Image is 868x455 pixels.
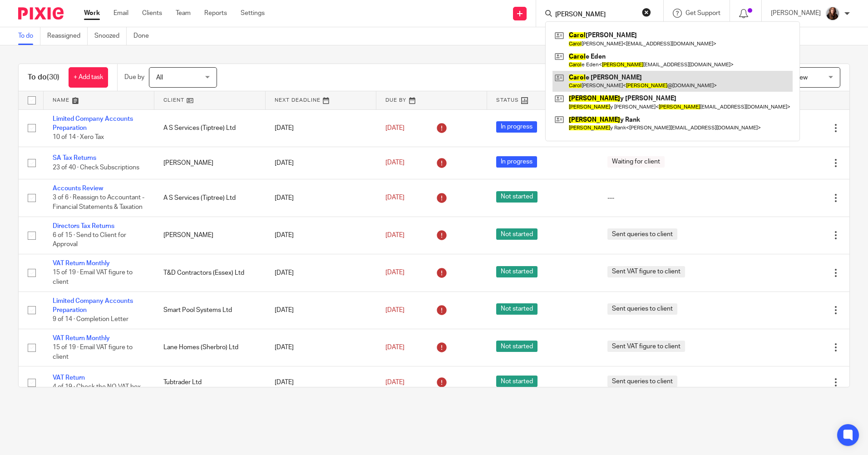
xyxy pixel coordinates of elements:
[53,185,103,192] a: Accounts Review
[385,344,404,351] span: [DATE]
[266,147,376,179] td: [DATE]
[53,164,139,171] span: 23 of 40 · Check Subscriptions
[496,121,537,133] span: In progress
[18,27,40,45] a: To do
[266,329,376,366] td: [DATE]
[642,8,651,17] button: Clear
[385,125,404,131] span: [DATE]
[686,10,720,16] span: Get Support
[496,341,538,352] span: Not started
[607,266,685,277] span: Sent VAT figure to client
[18,7,64,20] img: Pixie
[496,191,538,203] span: Not started
[53,316,128,322] span: 9 of 14 · Completion Letter
[154,366,265,399] td: Tubtrader Ltd
[607,156,665,168] span: Waiting for client
[154,292,265,329] td: Smart Pool Systems Ltd
[385,270,404,276] span: [DATE]
[154,217,265,254] td: [PERSON_NAME]
[496,156,537,168] span: In progress
[154,179,265,217] td: A S Services (Tiptree) Ltd
[154,109,265,147] td: A S Services (Tiptree) Ltd
[53,195,144,211] span: 3 of 6 · Reassign to Accountant - Financial Statements & Taxation
[607,303,677,315] span: Sent queries to client
[496,376,538,387] span: Not started
[124,73,144,82] p: Due by
[84,9,100,18] a: Work
[53,344,133,360] span: 15 of 19 · Email VAT figure to client
[53,232,126,248] span: 6 of 15 · Send to Client for Approval
[53,116,133,131] a: Limited Company Accounts Preparation
[53,270,133,286] span: 15 of 19 · Email VAT figure to client
[53,223,114,229] a: Directors Tax Returns
[113,9,128,18] a: Email
[266,109,376,147] td: [DATE]
[47,27,88,45] a: Reassigned
[53,155,96,161] a: SA Tax Returns
[241,9,265,18] a: Settings
[496,266,538,277] span: Not started
[133,27,156,45] a: Done
[266,217,376,254] td: [DATE]
[607,193,730,203] div: ---
[496,228,538,240] span: Not started
[554,11,636,19] input: Search
[69,67,108,88] a: + Add task
[154,147,265,179] td: [PERSON_NAME]
[47,74,59,81] span: (30)
[825,6,840,21] img: IMG_0011.jpg
[607,228,677,240] span: Sent queries to client
[53,375,85,381] a: VAT Return
[53,298,133,313] a: Limited Company Accounts Preparation
[771,9,821,18] p: [PERSON_NAME]
[142,9,162,18] a: Clients
[385,160,404,166] span: [DATE]
[607,376,677,387] span: Sent queries to client
[204,9,227,18] a: Reports
[266,254,376,292] td: [DATE]
[154,254,265,292] td: T&D Contractors (Essex) Ltd
[385,232,404,238] span: [DATE]
[266,366,376,399] td: [DATE]
[176,9,191,18] a: Team
[53,260,110,267] a: VAT Return Monthly
[266,292,376,329] td: [DATE]
[53,384,141,391] span: 4 of 19 · Check the NO VAT box
[53,134,104,140] span: 10 of 14 · Xero Tax
[385,307,404,313] span: [DATE]
[53,335,110,341] a: VAT Return Monthly
[154,329,265,366] td: Lane Homes (Sherbro) Ltd
[266,179,376,217] td: [DATE]
[94,27,127,45] a: Snoozed
[156,74,163,81] span: All
[28,73,59,82] h1: To do
[607,341,685,352] span: Sent VAT figure to client
[385,195,404,201] span: [DATE]
[385,379,404,386] span: [DATE]
[496,303,538,315] span: Not started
